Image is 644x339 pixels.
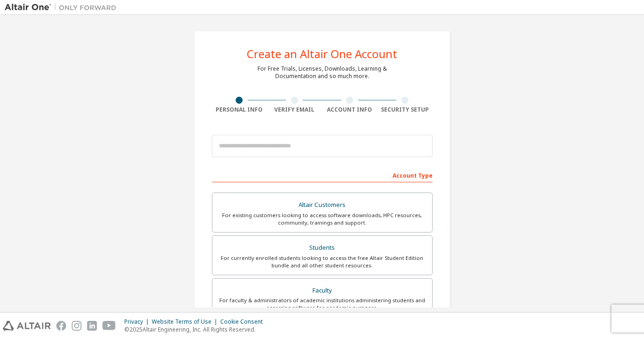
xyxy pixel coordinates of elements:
[87,321,97,331] img: linkedin.svg
[72,321,81,331] img: instagram.svg
[212,106,267,113] div: Personal Info
[322,106,378,113] div: Account Info
[56,321,66,331] img: facebook.svg
[218,199,427,212] div: Altair Customers
[5,3,121,12] img: Altair One
[247,48,397,60] div: Create an Altair One Account
[218,241,427,254] div: Students
[102,321,116,331] img: youtube.svg
[218,254,427,269] div: For currently enrolled students looking to access the free Altair Student Edition bundle and all ...
[267,106,322,113] div: Verify Email
[212,167,433,182] div: Account Type
[152,318,220,326] div: Website Terms of Use
[220,318,268,326] div: Cookie Consent
[377,106,433,113] div: Security Setup
[258,65,387,80] div: For Free Trials, Licenses, Downloads, Learning & Documentation and so much more.
[218,284,427,297] div: Faculty
[218,297,427,312] div: For faculty & administrators of academic institutions administering students and accessing softwa...
[218,212,427,226] div: For existing customers looking to access software downloads, HPC resources, community, trainings ...
[124,326,268,333] p: © 2025 Altair Engineering, Inc. All Rights Reserved.
[124,318,152,326] div: Privacy
[3,321,51,331] img: altair_logo.svg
